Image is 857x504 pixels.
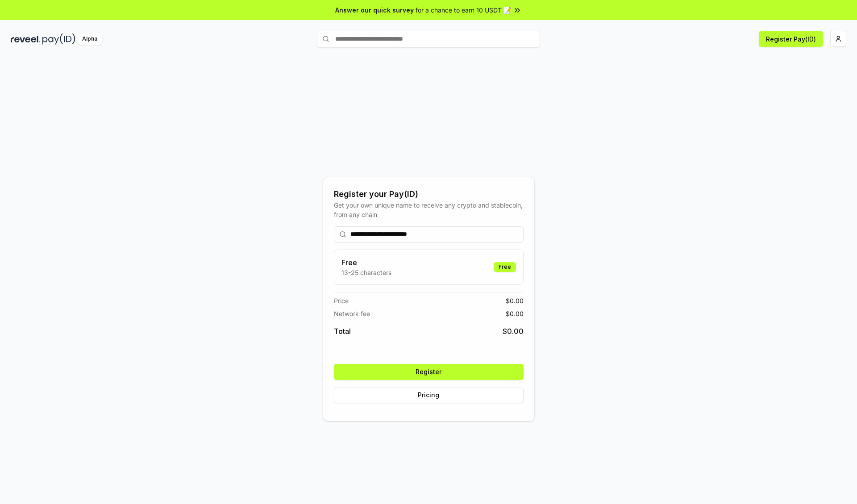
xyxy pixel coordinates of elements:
[506,309,524,318] span: $ 0.00
[341,268,391,277] p: 13-25 characters
[334,188,524,200] div: Register your Pay(ID)
[494,262,516,272] div: Free
[334,200,524,219] div: Get your own unique name to receive any crypto and stablecoin, from any chain
[77,33,102,45] div: Alpha
[335,5,414,15] span: Answer our quick survey
[334,387,524,403] button: Pricing
[334,326,351,337] span: Total
[416,5,511,15] span: for a chance to earn 10 USDT 📝
[503,326,524,337] span: $ 0.00
[334,364,524,380] button: Register
[334,296,349,305] span: Price
[759,31,823,47] button: Register Pay(ID)
[341,257,391,268] h3: Free
[11,33,41,45] img: reveel_dark
[506,296,524,305] span: $ 0.00
[42,33,75,45] img: pay_id
[334,309,370,318] span: Network fee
